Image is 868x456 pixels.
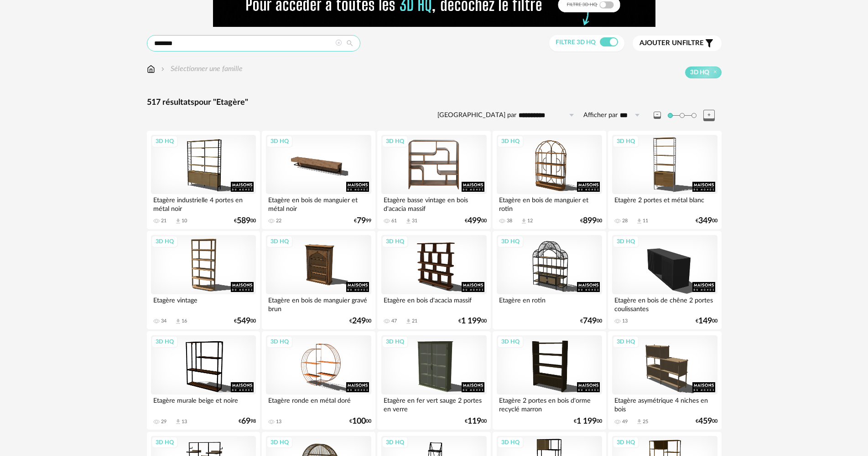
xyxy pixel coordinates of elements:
[583,111,618,120] label: Afficher par
[613,135,639,147] div: 3D HQ
[527,218,533,224] div: 12
[698,318,712,324] span: 149
[613,336,639,348] div: 3D HQ
[349,418,371,425] div: € 00
[468,418,481,425] span: 119
[147,64,155,74] img: svg+xml;base64,PHN2ZyB3aWR0aD0iMTYiIGhlaWdodD0iMTciIHZpZXdCb3g9IjAgMCAxNiAxNyIgZmlsbD0ibm9uZSIgeG...
[382,436,408,448] div: 3D HQ
[151,135,178,147] div: 3D HQ
[493,331,606,430] a: 3D HQ Etagère 2 portes en bois d'orme recyclé marron €1 19900
[237,218,250,224] span: 589
[612,395,717,413] div: Etagère asymétrique 4 niches en bois
[497,436,524,448] div: 3D HQ
[354,218,371,224] div: € 99
[497,194,602,212] div: Etagère en bois de manguier et rotin
[608,231,721,329] a: 3D HQ Etagère en bois de chêne 2 portes coulissantes 13 €14900
[241,418,250,425] span: 69
[622,218,628,224] div: 28
[159,64,166,74] img: svg+xml;base64,PHN2ZyB3aWR0aD0iMTYiIGhlaWdodD0iMTYiIHZpZXdCb3g9IjAgMCAxNiAxNiIgZmlsbD0ibm9uZSIgeG...
[613,236,639,247] div: 3D HQ
[497,395,602,413] div: Etagère 2 portes en bois d'orme recyclé marron
[175,218,182,225] span: Download icon
[643,419,648,425] div: 25
[349,318,371,324] div: € 00
[276,419,281,425] div: 13
[497,336,524,348] div: 3D HQ
[622,318,628,324] div: 13
[175,418,182,425] span: Download icon
[613,436,639,448] div: 3D HQ
[412,218,417,224] div: 31
[194,98,248,107] span: pour "Etagère"
[182,318,187,324] div: 16
[262,331,375,430] a: 3D HQ Etagère ronde en métal doré 13 €10000
[612,294,717,313] div: Etagère en bois de chêne 2 portes coulissantes
[391,318,397,324] div: 47
[412,318,417,324] div: 21
[497,135,524,147] div: 3D HQ
[381,194,486,212] div: Etagère basse vintage en bois d'acacia massif
[147,331,260,430] a: 3D HQ Etagère murale beige et noire 29 Download icon 13 €6998
[377,331,490,430] a: 3D HQ Etagère en fer vert sauge 2 portes en verre €11900
[437,111,516,120] label: [GEOGRAPHIC_DATA] par
[391,218,397,224] div: 61
[266,294,371,313] div: Etagère en bois de manguier gravé brun
[161,318,166,324] div: 34
[643,218,648,224] div: 11
[239,418,256,425] div: € 98
[577,418,597,425] span: 1 199
[234,218,256,224] div: € 00
[381,395,486,413] div: Etagère en fer vert sauge 2 portes en verre
[465,218,487,224] div: € 00
[639,40,682,46] span: Ajouter un
[639,39,704,48] span: filtre
[182,218,187,224] div: 10
[704,38,715,49] span: Filter icon
[520,218,527,225] span: Download icon
[382,236,408,247] div: 3D HQ
[690,68,709,77] span: 3D HQ
[151,194,256,212] div: Etagère industrielle 4 portes en métal noir
[465,418,487,425] div: € 00
[151,236,178,247] div: 3D HQ
[266,236,293,247] div: 3D HQ
[262,231,375,329] a: 3D HQ Etagère en bois de manguier gravé brun €24900
[151,436,178,448] div: 3D HQ
[377,231,490,329] a: 3D HQ Etagère en bois d'acacia massif 47 Download icon 21 €1 19900
[237,318,250,324] span: 549
[161,218,166,224] div: 21
[698,418,712,425] span: 459
[636,218,643,225] span: Download icon
[357,218,366,224] span: 79
[234,318,256,324] div: € 00
[580,318,602,324] div: € 00
[147,97,722,108] div: 517 résultats
[468,218,481,224] span: 499
[381,294,486,313] div: Etagère en bois d'acacia massif
[612,194,717,212] div: Etagère 2 portes et métal blanc
[352,318,366,324] span: 249
[608,331,721,430] a: 3D HQ Etagère asymétrique 4 niches en bois 49 Download icon 25 €45900
[175,318,182,325] span: Download icon
[352,418,366,425] span: 100
[159,64,243,74] div: Sélectionner une famille
[461,318,481,324] span: 1 199
[266,336,293,348] div: 3D HQ
[151,336,178,348] div: 3D HQ
[458,318,487,324] div: € 00
[696,418,717,425] div: € 00
[608,131,721,229] a: 3D HQ Etagère 2 portes et métal blanc 28 Download icon 11 €34900
[636,418,643,425] span: Download icon
[574,418,602,425] div: € 00
[497,294,602,313] div: Etagère en rotin
[382,336,408,348] div: 3D HQ
[151,294,256,313] div: Etagère vintage
[580,218,602,224] div: € 00
[377,131,490,229] a: 3D HQ Etagère basse vintage en bois d'acacia massif 61 Download icon 31 €49900
[262,131,375,229] a: 3D HQ Etagère en bois de manguier et métal noir 22 €7999
[266,436,293,448] div: 3D HQ
[147,231,260,329] a: 3D HQ Etagère vintage 34 Download icon 16 €54900
[633,36,722,51] button: Ajouter unfiltre Filter icon
[266,395,371,413] div: Etagère ronde en métal doré
[622,419,628,425] div: 49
